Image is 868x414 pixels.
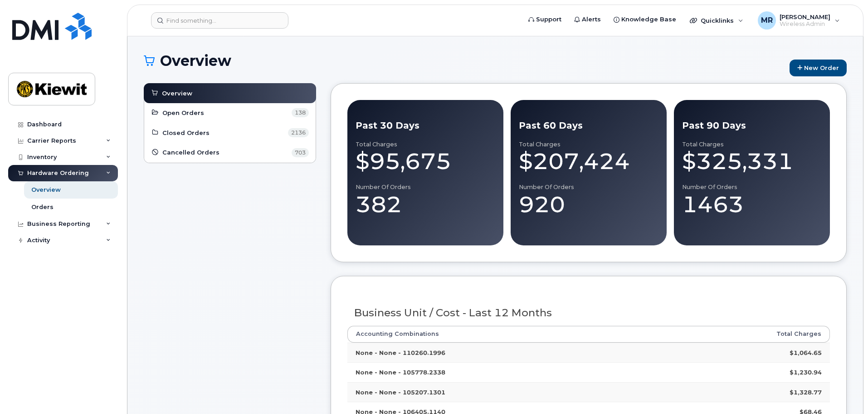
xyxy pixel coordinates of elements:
th: Total Charges [653,326,830,342]
div: $207,424 [519,148,658,175]
div: 382 [356,191,495,218]
div: Total Charges [682,141,822,148]
span: Overview [162,89,192,98]
a: Cancelled Orders 703 [151,147,309,158]
span: 2136 [288,128,309,137]
strong: None - None - 110260.1996 [356,349,445,356]
strong: None - None - 105778.2338 [356,369,445,376]
div: $95,675 [356,148,495,175]
strong: $1,064.65 [790,349,822,356]
h3: Business Unit / Cost - Last 12 Months [354,307,824,319]
span: 703 [292,148,309,157]
strong: $1,230.94 [790,369,822,376]
th: Accounting Combinations [347,326,653,342]
a: Open Orders 138 [151,107,309,118]
div: Total Charges [519,141,658,148]
div: Number of Orders [519,184,658,191]
strong: None - None - 105207.1301 [356,389,445,396]
div: Past 30 Days [356,119,495,132]
span: Closed Orders [162,129,210,137]
span: Open Orders [162,109,204,117]
div: Past 90 Days [682,119,822,132]
span: Cancelled Orders [162,148,219,157]
div: 1463 [682,191,822,218]
div: 920 [519,191,658,218]
strong: $1,328.77 [790,389,822,396]
a: New Order [790,60,847,76]
div: Number of Orders [682,184,822,191]
span: 138 [292,108,309,117]
div: Past 60 Days [519,119,658,132]
h1: Overview [144,53,785,69]
a: Closed Orders 2136 [151,127,309,138]
a: Overview [151,88,309,99]
div: Total Charges [356,141,495,148]
div: $325,331 [682,148,822,175]
div: Number of Orders [356,184,495,191]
